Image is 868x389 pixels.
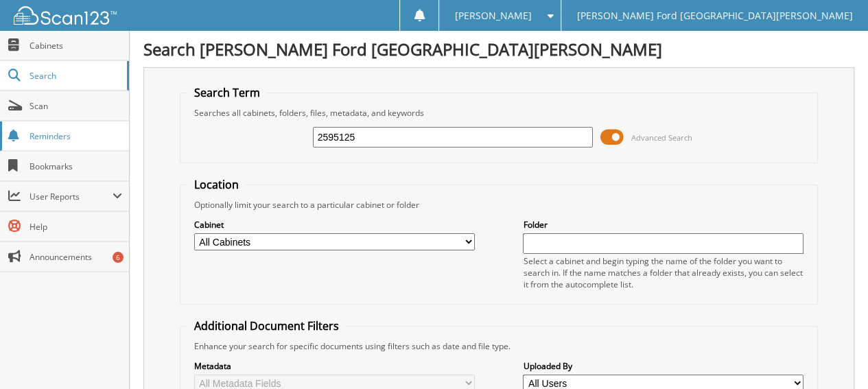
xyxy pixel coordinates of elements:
[30,40,122,51] span: Cabinets
[30,70,120,82] span: Search
[143,38,854,60] h1: Search [PERSON_NAME] Ford [GEOGRAPHIC_DATA][PERSON_NAME]
[631,132,692,143] span: Advanced Search
[187,85,267,100] legend: Search Term
[30,161,122,172] span: Bookmarks
[194,360,475,372] label: Metadata
[187,318,346,333] legend: Additional Document Filters
[194,219,475,231] label: Cabinet
[523,255,804,290] div: Select a cabinet and begin typing the name of the folder you want to search in. If the name match...
[30,251,122,263] span: Announcements
[187,177,246,192] legend: Location
[187,340,810,352] div: Enhance your search for specific documents using filters such as date and file type.
[455,12,532,20] span: [PERSON_NAME]
[113,252,124,263] div: 6
[30,191,113,202] span: User Reports
[187,107,810,119] div: Searches all cabinets, folders, files, metadata, and keywords
[14,6,117,25] img: scan123-logo-white.svg
[799,323,868,389] iframe: Chat Widget
[523,219,804,231] label: Folder
[30,130,122,142] span: Reminders
[30,100,122,112] span: Scan
[30,221,122,233] span: Help
[576,12,852,20] span: [PERSON_NAME] Ford [GEOGRAPHIC_DATA][PERSON_NAME]
[523,360,804,372] label: Uploaded By
[187,199,810,211] div: Optionally limit your search to a particular cabinet or folder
